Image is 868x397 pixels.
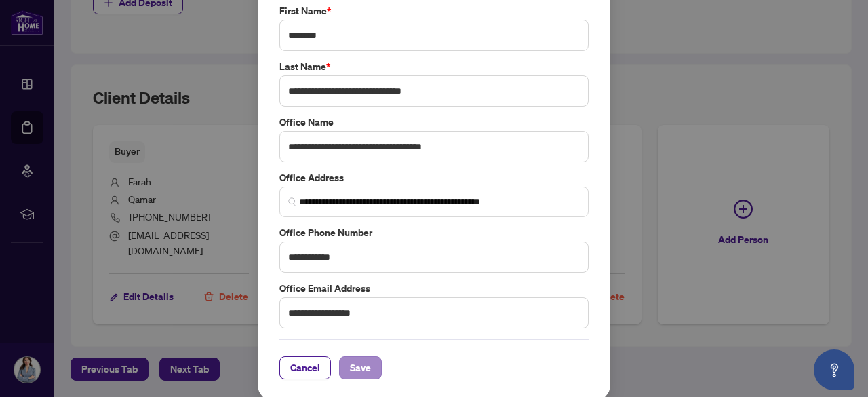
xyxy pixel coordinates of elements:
[279,356,331,379] button: Cancel
[279,170,589,185] label: Office Address
[814,349,854,390] button: Open asap
[279,225,589,240] label: Office Phone Number
[279,115,589,130] label: Office Name
[288,197,296,206] img: search_icon
[350,357,371,379] span: Save
[279,59,589,74] label: Last Name
[279,281,589,296] label: Office Email Address
[339,356,382,379] button: Save
[279,3,589,18] label: First Name
[290,357,320,379] span: Cancel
